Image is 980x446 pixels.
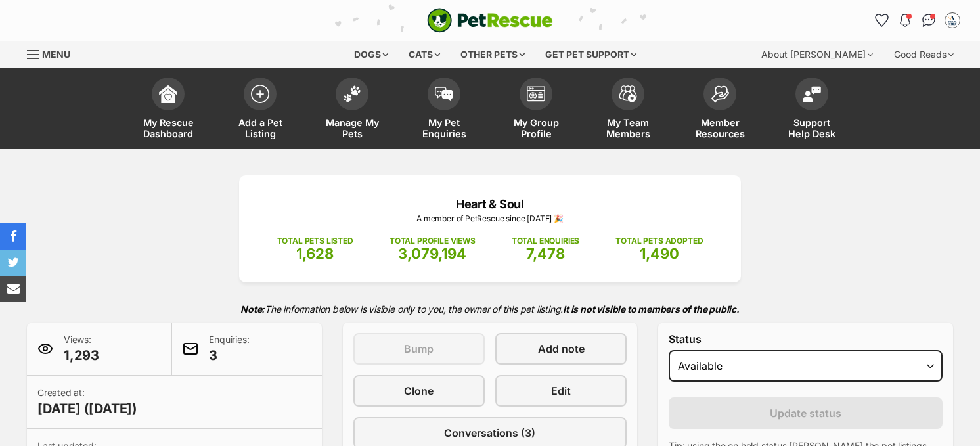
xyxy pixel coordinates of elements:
[512,235,579,247] p: TOTAL ENQUIRIES
[259,213,721,225] p: A member of PetRescue since [DATE] 🎉
[526,245,565,262] span: 7,478
[42,49,70,60] span: Menu
[64,333,99,365] p: Views:
[390,235,476,247] p: TOTAL PROFILE VIEWS
[435,87,453,101] img: pet-enquiries-icon-7e3ad2cf08bfb03b45e93fb7055b45f3efa6380592205ae92323e6603595dc1f.svg
[766,71,858,149] a: Support Help Desk
[444,425,535,441] span: Conversations (3)
[752,41,882,68] div: About [PERSON_NAME]
[159,85,177,103] img: dashboard-icon-eb2f2d2d3e046f16d808141f083e7271f6b2e854fb5c12c21221c1fb7104beca.svg
[871,10,963,31] ul: Account quick links
[353,375,485,407] a: Clone
[37,386,137,418] p: Created at:
[598,117,657,139] span: My Team Members
[506,117,566,139] span: My Group Profile
[669,333,943,345] label: Status
[619,85,637,102] img: team-members-icon-5396bd8760b3fe7c0b43da4ab00e1e3bb1a5d9ba89233759b79545d2d3fc5d0d.svg
[770,405,841,421] span: Update status
[942,10,963,31] button: My account
[231,117,290,139] span: Add a Pet Listing
[885,41,963,68] div: Good Reads
[399,41,449,68] div: Cats
[782,117,841,139] span: Support Help Desk
[139,117,198,139] span: My Rescue Dashboard
[404,383,434,399] span: Clone
[451,41,534,68] div: Other pets
[490,71,582,149] a: My Group Profile
[122,71,214,149] a: My Rescue Dashboard
[398,71,490,149] a: My Pet Enquiries
[871,10,892,31] a: Favourites
[209,346,249,365] span: 3
[323,117,382,139] span: Manage My Pets
[427,8,553,33] a: PetRescue
[918,10,939,31] a: Conversations
[209,333,249,365] p: Enquiries:
[27,296,953,323] p: The information below is visible only to you, the owner of this pet listing.
[214,71,306,149] a: Add a Pet Listing
[527,86,545,102] img: group-profile-icon-3fa3cf56718a62981997c0bc7e787c4b2cf8bcc04b72c1350f741eb67cf2f40e.svg
[495,375,627,407] a: Edit
[353,333,485,365] button: Bump
[414,117,474,139] span: My Pet Enquiries
[803,86,821,102] img: help-desk-icon-fdf02630f3aa405de69fd3d07c3f3aa587a6932b1a1747fa1d2bba05be0121f9.svg
[27,41,79,65] a: Menu
[922,14,936,27] img: chat-41dd97257d64d25036548639549fe6c8038ab92f7586957e7f3b1b290dea8141.svg
[495,333,627,365] a: Add note
[536,41,646,68] div: Get pet support
[306,71,398,149] a: Manage My Pets
[895,10,916,31] button: Notifications
[345,41,397,68] div: Dogs
[398,245,466,262] span: 3,079,194
[900,14,910,27] img: notifications-46538b983faf8c2785f20acdc204bb7945ddae34d4c08c2a6579f10ce5e182be.svg
[277,235,353,247] p: TOTAL PETS LISTED
[640,245,679,262] span: 1,490
[551,383,571,399] span: Edit
[343,85,361,102] img: manage-my-pets-icon-02211641906a0b7f246fdf0571729dbe1e7629f14944591b6c1af311fb30b64b.svg
[240,303,265,315] strong: Note:
[615,235,703,247] p: TOTAL PETS ADOPTED
[251,85,269,103] img: add-pet-listing-icon-0afa8454b4691262ce3f59096e99ab1cd57d4a30225e0717b998d2c9b9846f56.svg
[669,397,943,429] button: Update status
[690,117,749,139] span: Member Resources
[296,245,334,262] span: 1,628
[674,71,766,149] a: Member Resources
[37,399,137,418] span: [DATE] ([DATE])
[538,341,585,357] span: Add note
[582,71,674,149] a: My Team Members
[946,14,959,27] img: Megan Ostwald profile pic
[64,346,99,365] span: 1,293
[711,85,729,103] img: member-resources-icon-8e73f808a243e03378d46382f2149f9095a855e16c252ad45f914b54edf8863c.svg
[259,195,721,213] p: Heart & Soul
[563,303,740,315] strong: It is not visible to members of the public.
[404,341,434,357] span: Bump
[427,8,553,33] img: logo-cat-932fe2b9b8326f06289b0f2fb663e598f794de774fb13d1741a6617ecf9a85b4.svg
